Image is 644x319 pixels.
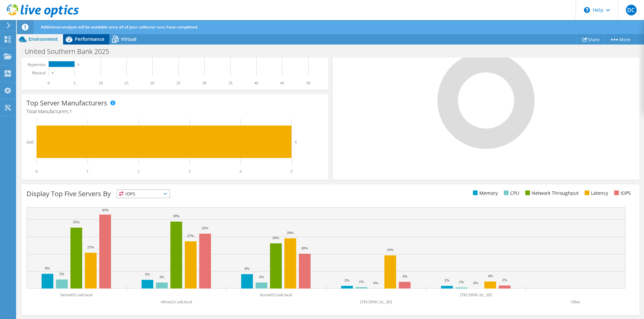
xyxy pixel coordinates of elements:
[344,278,350,282] text: 2%
[26,108,323,115] h4: Total Manufacturers:
[260,293,292,297] text: hesvm013.usb.local
[117,190,170,198] span: IOPS
[145,272,150,276] text: 5%
[460,293,492,297] text: [TECHNICAL_ID]
[29,36,58,42] span: Environment
[604,34,636,45] a: More
[524,189,579,197] li: Network Throughput
[306,81,310,85] text: 50
[202,81,206,85] text: 30
[359,280,364,284] text: 1%
[45,266,50,270] text: 8%
[471,189,498,197] li: Memory
[187,234,194,238] text: 27%
[36,169,38,174] text: 0
[301,246,308,250] text: 20%
[360,300,392,304] text: [TECHNICAL_ID]
[488,274,493,278] text: 4%
[189,169,191,174] text: 3
[502,189,519,197] li: CPU
[78,63,79,66] text: 5
[102,208,109,212] text: 43%
[202,226,208,230] text: 32%
[73,220,79,224] text: 35%
[280,81,284,85] text: 45
[577,34,605,45] a: Share
[28,62,46,67] text: Hypervisor
[287,231,293,235] text: 29%
[290,169,292,174] text: 5
[387,248,393,252] text: 19%
[259,275,264,279] text: 3%
[61,293,93,297] text: hesvm011.usb.local
[612,189,631,197] li: IOPS
[245,266,250,270] text: 8%
[161,300,192,304] text: elkvm211.usb.local
[239,169,241,174] text: 4
[228,81,232,85] text: 35
[124,81,128,85] text: 15
[176,81,180,85] text: 25
[87,169,89,174] text: 1
[173,214,179,218] text: 39%
[121,36,137,42] span: Virtual
[444,278,449,282] text: 2%
[69,108,72,114] span: 1
[26,99,107,107] h3: Top Server Manufacturers
[159,275,164,279] text: 3%
[150,81,154,85] text: 20
[99,81,103,85] text: 10
[272,236,279,240] text: 26%
[571,300,580,304] text: Other
[295,140,297,144] text: 5
[41,24,198,30] span: Additional analysis will be available once all of your collector runs have completed.
[26,140,34,145] text: Dell
[138,169,140,174] text: 2
[48,81,50,85] text: 0
[52,71,54,75] text: 0
[254,81,258,85] text: 40
[502,278,507,282] text: 2%
[32,71,46,75] text: Physical
[59,272,64,276] text: 5%
[626,5,637,15] span: DC
[87,245,94,249] text: 21%
[75,36,104,42] span: Performance
[459,280,464,284] text: 1%
[373,281,378,285] text: 0%
[473,281,478,285] text: 0%
[584,7,590,13] svg: \n
[22,48,119,55] h1: United Southern Bank 2025
[73,81,75,85] text: 5
[402,274,408,278] text: 4%
[583,189,608,197] li: Latency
